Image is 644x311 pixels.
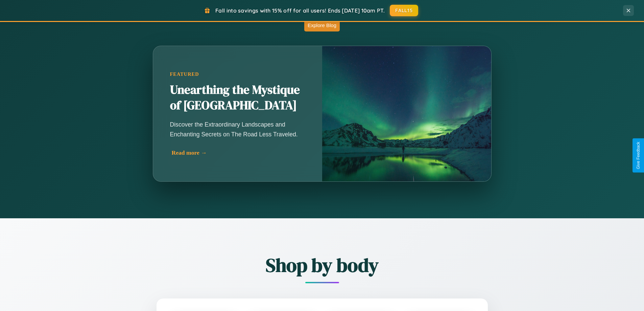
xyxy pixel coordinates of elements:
[119,252,525,278] h2: Shop by body
[304,19,340,31] button: Explore Blog
[172,149,307,156] div: Read more →
[636,142,641,169] div: Give Feedback
[170,82,305,113] h2: Unearthing the Mystique of [GEOGRAPHIC_DATA]
[170,71,305,77] div: Featured
[170,120,305,139] p: Discover the Extraordinary Landscapes and Enchanting Secrets on The Road Less Traveled.
[390,5,418,16] button: FALL15
[215,7,385,14] span: Fall into savings with 15% off for all users! Ends [DATE] 10am PT.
